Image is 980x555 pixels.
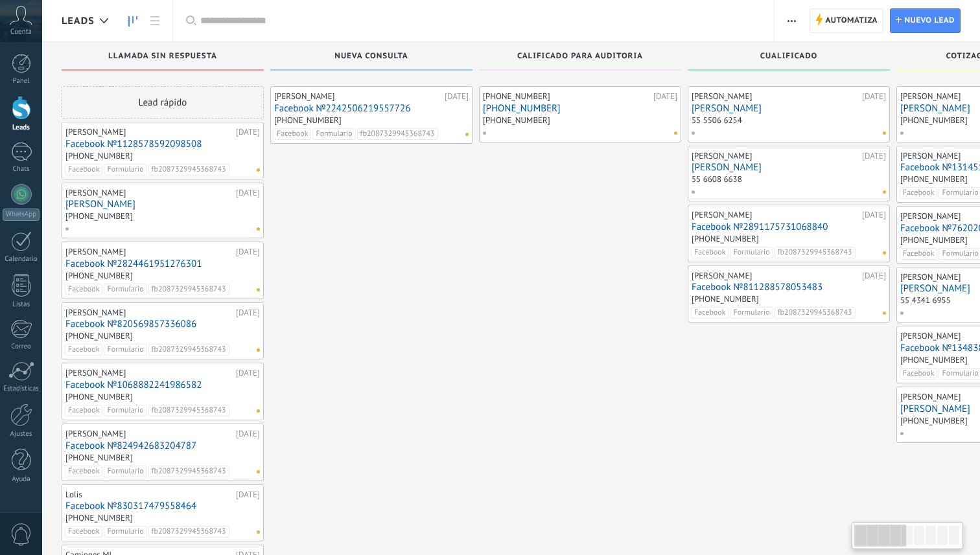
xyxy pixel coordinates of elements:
span: fb2087329945368743 [148,526,229,538]
div: [PHONE_NUMBER] [65,150,133,161]
span: No hay nada asignado [257,348,260,352]
span: Nuevo lead [904,9,955,32]
a: Nuevo lead [890,8,961,33]
div: Llamada sin respuesta [68,52,257,63]
div: [DATE] [236,127,260,137]
div: Lolis [65,490,233,500]
div: [DATE] [862,210,886,220]
div: 55 5506 6254 [692,115,742,126]
span: Formulario [104,164,146,176]
a: Facebook №2242506219557726 [274,103,469,114]
a: [PHONE_NUMBER] [483,103,677,114]
span: Formulario [104,284,146,295]
div: [PERSON_NAME] [65,308,233,318]
span: Facebook [65,466,102,477]
span: Facebook [65,284,102,295]
div: [PHONE_NUMBER] [65,452,133,463]
span: Formulario [104,466,146,477]
div: Estadísticas [3,385,40,393]
div: Calificado para auditoria [485,52,675,63]
div: Ayuda [3,475,40,484]
span: No hay nada asignado [883,311,886,315]
span: Cuenta [10,28,32,36]
div: [PHONE_NUMBER] [483,115,550,126]
span: Formulario [104,344,146,356]
a: Facebook №830317479558464 [65,501,260,512]
div: [DATE] [236,247,260,257]
div: [PHONE_NUMBER] [900,174,968,185]
span: No hay nada asignado [257,470,260,473]
div: [PHONE_NUMBER] [900,234,968,245]
a: [PERSON_NAME] [692,162,886,173]
span: No hay nada asignado [883,251,886,255]
div: Ajustes [3,430,40,438]
span: No hay nada asignado [257,409,260,413]
div: [DATE] [653,91,677,102]
span: fb2087329945368743 [148,405,229,416]
div: [PHONE_NUMBER] [900,354,968,365]
a: Facebook №824942683204787 [65,440,260,451]
div: Cualificado [694,52,883,63]
span: Facebook [274,128,311,140]
span: Facebook [65,344,102,356]
a: Facebook №820569857336086 [65,319,260,330]
span: fb2087329945368743 [775,247,856,258]
span: Formulario [104,526,146,538]
div: [PERSON_NAME] [65,368,233,378]
a: Facebook №1068882241986582 [65,379,260,391]
div: [PERSON_NAME] [65,429,233,439]
div: [DATE] [236,429,260,439]
a: Facebook №2891175731068840 [692,221,886,232]
div: [DATE] [236,490,260,500]
span: Automatiza [825,9,878,32]
div: [PHONE_NUMBER] [65,270,133,281]
span: Calificado para auditoria [517,52,643,61]
div: [PHONE_NUMBER] [65,512,133,523]
span: Facebook [900,248,937,260]
span: No hay nada asignado [883,131,886,135]
div: [PHONE_NUMBER] [900,415,968,426]
div: Chats [3,165,40,174]
div: [PHONE_NUMBER] [483,91,650,102]
div: [PERSON_NAME] [692,151,859,161]
div: [PHONE_NUMBER] [274,115,342,126]
div: [PERSON_NAME] [274,91,441,102]
div: [DATE] [236,368,260,378]
div: [PHONE_NUMBER] [900,115,968,126]
div: [PHONE_NUMBER] [692,233,759,244]
span: No hay nada asignado [257,530,260,534]
span: Facebook [900,368,937,379]
span: No hay nada asignado [465,133,469,136]
div: [PHONE_NUMBER] [65,330,133,341]
div: [PERSON_NAME] [65,127,233,137]
span: fb2087329945368743 [148,164,229,176]
div: [PERSON_NAME] [65,247,233,257]
div: [DATE] [862,271,886,281]
span: Facebook [900,187,937,199]
div: Correo [3,343,40,351]
span: fb2087329945368743 [357,128,438,140]
span: Formulario [730,247,773,258]
div: [PHONE_NUMBER] [65,210,133,221]
a: Automatiza [810,8,883,33]
a: Facebook №2824461951276301 [65,258,260,269]
span: No hay nada asignado [257,168,260,172]
span: fb2087329945368743 [148,344,229,356]
div: Lead rápido [62,86,264,119]
div: Listas [3,300,40,309]
span: No hay nada asignado [257,288,260,291]
div: [PERSON_NAME] [65,188,233,198]
div: [DATE] [862,91,886,102]
div: Calendario [3,255,40,264]
div: 55 6608 6638 [692,174,742,185]
div: [DATE] [445,91,469,102]
span: Cualificado [760,52,818,61]
span: Facebook [691,247,729,258]
div: [DATE] [236,188,260,198]
div: [PERSON_NAME] [692,210,859,220]
div: WhatsApp [3,209,40,221]
div: [DATE] [236,308,260,318]
span: Formulario [312,128,355,140]
div: [DATE] [862,151,886,161]
span: No hay nada asignado [257,227,260,231]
